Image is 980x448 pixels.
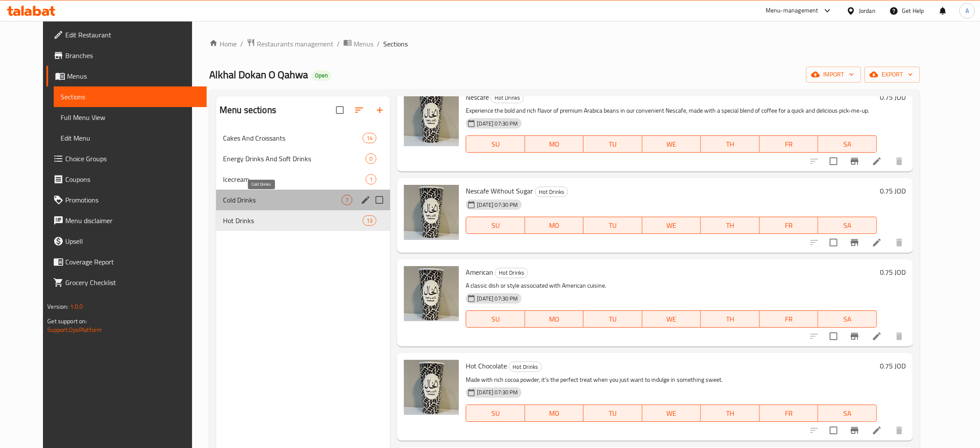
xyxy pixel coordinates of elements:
div: Hot Drinks13 [216,210,390,231]
span: Hot Drinks [509,362,541,372]
button: Branch-specific-item [844,151,865,172]
button: SU [466,135,525,153]
span: 13 [363,217,376,225]
div: Hot Drinks [509,362,542,372]
p: Made with rich cocoa powder, it's the perfect treat when you just want to indulge in something sw... [466,374,876,385]
span: Menu disclaimer [65,215,200,226]
span: Select to update [824,421,843,439]
button: SU [466,405,525,422]
nav: Menu sections [216,124,390,234]
span: Nescafe [466,91,489,104]
button: WE [642,405,701,422]
span: TU [587,138,638,150]
span: Coverage Report [65,257,200,267]
span: Nescafe Without Sugar [466,184,533,197]
button: FR [760,405,818,422]
span: Get support on: [47,316,87,327]
span: Hot Drinks [535,187,568,197]
h6: 0.75 JOD [880,91,906,103]
div: Jordan [859,6,876,15]
div: Energy Drinks And Soft Drinks [223,153,366,164]
span: TH [704,138,756,150]
span: WE [646,219,697,232]
span: Hot Drinks [491,93,523,103]
button: delete [889,232,910,253]
h2: Menu sections [220,104,276,117]
span: SA [821,138,873,150]
span: 1.0.0 [70,301,83,312]
button: SA [818,135,876,153]
h6: 0.75 JOD [880,266,906,278]
span: SU [470,407,521,420]
span: Promotions [65,195,200,205]
span: [DATE] 07:30 PM [473,295,521,303]
button: import [806,67,861,83]
a: Full Menu View [54,107,207,128]
a: Choice Groups [46,148,207,169]
span: MO [528,313,580,325]
div: Energy Drinks And Soft Drinks0 [216,148,390,169]
a: Edit menu item [872,425,882,436]
button: SU [466,310,525,328]
span: Sections [61,92,200,102]
a: Coupons [46,169,207,190]
span: Branches [65,50,200,61]
button: SA [818,405,876,422]
span: Grocery Checklist [65,277,200,288]
span: SU [470,219,521,232]
span: SA [821,313,873,325]
span: Upsell [65,236,200,246]
button: Branch-specific-item [844,232,865,253]
li: / [240,39,243,49]
a: Edit menu item [872,331,882,341]
button: delete [889,326,910,347]
div: Cakes And Croissants14 [216,128,390,148]
span: Hot Drinks [223,215,363,226]
div: items [363,133,376,143]
a: Restaurants management [247,38,333,49]
span: Menus [354,39,373,49]
span: Choice Groups [65,153,200,164]
button: TH [701,310,759,328]
nav: breadcrumb [209,38,920,49]
button: SA [818,217,876,234]
a: Menus [343,38,373,49]
button: SU [466,217,525,234]
span: American [466,266,493,279]
a: Sections [54,86,207,107]
span: TU [587,313,638,325]
span: Menus [67,71,200,81]
a: Upsell [46,231,207,252]
span: A [965,6,969,15]
button: TU [583,405,642,422]
button: TU [583,310,642,328]
button: MO [525,310,583,328]
span: 14 [363,134,376,142]
span: Hot Drinks [495,268,528,278]
button: WE [642,217,701,234]
span: TH [704,313,756,325]
span: 1 [366,175,376,184]
button: WE [642,310,701,328]
span: Select to update [824,233,843,252]
span: [DATE] 07:30 PM [473,120,521,128]
a: Edit menu item [872,156,882,166]
span: FR [763,138,815,150]
img: American [404,266,459,321]
p: Experience the bold and rich flavor of premium Arabica beans in our convenient Nescafe, made with... [466,105,876,116]
span: TH [704,219,756,232]
a: Edit Restaurant [46,25,207,45]
span: 0 [366,155,376,163]
button: FR [760,217,818,234]
span: SU [470,138,521,150]
span: TH [704,407,756,420]
button: WE [642,135,701,153]
span: Edit Restaurant [65,30,200,40]
li: / [377,39,380,49]
a: Grocery Checklist [46,272,207,293]
span: [DATE] 07:30 PM [473,388,521,396]
span: export [871,69,913,80]
div: Menu-management [766,6,818,16]
button: FR [760,310,818,328]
